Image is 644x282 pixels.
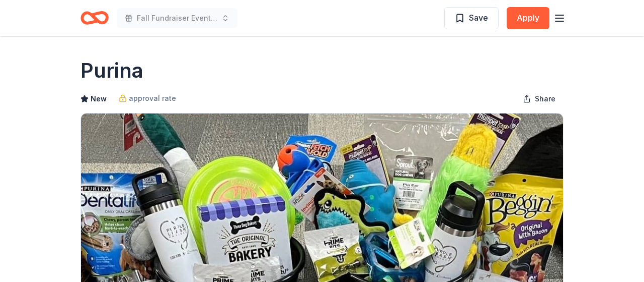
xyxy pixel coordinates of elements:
a: Home [80,6,109,30]
span: Save [469,11,488,24]
a: approval rate [119,92,176,104]
span: approval rate [129,92,176,104]
button: Fall Fundraiser Event-Teal Toes for SLOCA [117,8,237,28]
span: Share [535,93,555,105]
button: Save [444,7,499,29]
h1: Purina [80,57,143,85]
button: Apply [507,7,549,29]
button: Share [515,89,563,109]
span: New [91,93,107,105]
span: Fall Fundraiser Event-Teal Toes for SLOCA [137,12,217,24]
